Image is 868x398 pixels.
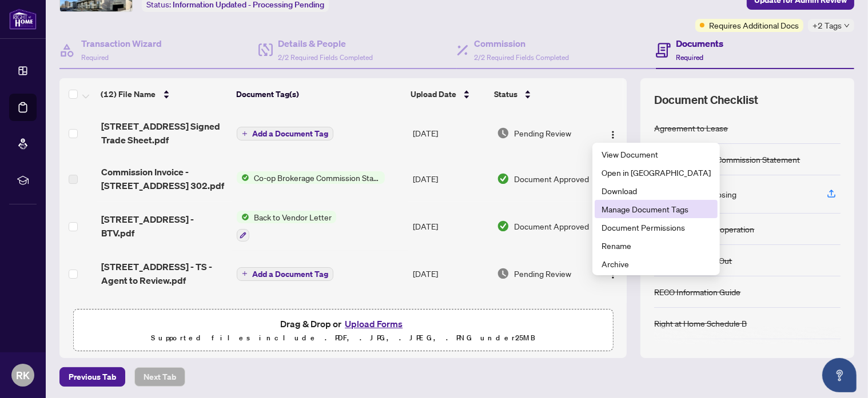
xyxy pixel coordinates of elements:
[654,153,800,166] div: Co-op Brokerage Commission Statement
[602,184,711,197] span: Download
[101,212,228,240] span: [STREET_ADDRESS] - BTV.pdf
[237,171,249,184] img: Status Icon
[844,23,850,29] span: down
[602,148,711,160] span: View Document
[497,127,509,139] img: Document Status
[408,296,492,333] td: [DATE]
[408,251,492,296] td: [DATE]
[16,367,30,383] span: RK
[237,211,336,242] button: Status IconBack to Vendor Letter
[602,258,711,270] span: Archive
[654,92,758,108] span: Document Checklist
[411,88,456,100] span: Upload Date
[654,286,740,298] div: RECO Information Guide
[654,317,747,329] div: Right at Home Schedule B
[81,331,606,345] p: Supported files include .PDF, .JPG, .JPEG, .PNG under 25 MB
[237,126,333,141] button: Add a Document Tag
[69,368,116,386] span: Previous Tab
[249,171,385,184] span: Co-op Brokerage Commission Statement
[514,172,589,185] span: Document Approved
[602,166,711,179] span: Open in [GEOGRAPHIC_DATA]
[134,367,185,387] button: Next Tab
[514,127,571,139] span: Pending Review
[242,131,248,136] span: plus
[676,53,704,62] span: Required
[494,88,517,100] span: Status
[497,172,509,185] img: Document Status
[101,165,228,192] span: Commission Invoice - [STREET_ADDRESS] 302.pdf
[497,220,509,232] img: Document Status
[813,19,842,32] span: +2 Tags
[654,122,728,134] div: Agreement to Lease
[81,37,162,50] h4: Transaction Wizard
[101,260,228,287] span: [STREET_ADDRESS] - TS - Agent to Review.pdf
[237,171,385,184] button: Status IconCo-op Brokerage Commission Statement
[101,88,156,100] span: (12) File Name
[237,211,249,223] img: Status Icon
[676,37,724,50] h4: Documents
[341,316,406,331] button: Upload Forms
[252,130,328,138] span: Add a Document Tag
[474,53,569,62] span: 2/2 Required Fields Completed
[514,220,589,232] span: Document Approved
[602,239,711,252] span: Rename
[474,37,569,50] h4: Commission
[278,53,373,62] span: 2/2 Required Fields Completed
[237,127,333,140] button: Add a Document Tag
[280,316,406,331] span: Drag & Drop or
[242,271,248,276] span: plus
[604,124,622,142] button: Logo
[9,9,37,30] img: logo
[408,156,492,202] td: [DATE]
[408,202,492,251] td: [DATE]
[81,53,109,62] span: Required
[97,78,232,110] th: (12) File Name
[406,78,489,110] th: Upload Date
[237,267,333,281] button: Add a Document Tag
[101,119,228,147] span: [STREET_ADDRESS] Signed Trade Sheet.pdf
[232,78,406,110] th: Document Tag(s)
[278,37,373,50] h4: Details & People
[252,270,328,278] span: Add a Document Tag
[822,358,857,392] button: Open asap
[249,211,336,223] span: Back to Vendor Letter
[237,266,333,281] button: Add a Document Tag
[489,78,594,110] th: Status
[709,19,799,31] span: Requires Additional Docs
[602,221,711,234] span: Document Permissions
[59,367,125,387] button: Previous Tab
[74,309,612,352] span: Drag & Drop orUpload FormsSupported files include .PDF, .JPG, .JPEG, .PNG under25MB
[602,203,711,215] span: Manage Document Tags
[514,267,571,280] span: Pending Review
[408,110,492,156] td: [DATE]
[497,267,509,280] img: Document Status
[608,130,618,139] img: Logo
